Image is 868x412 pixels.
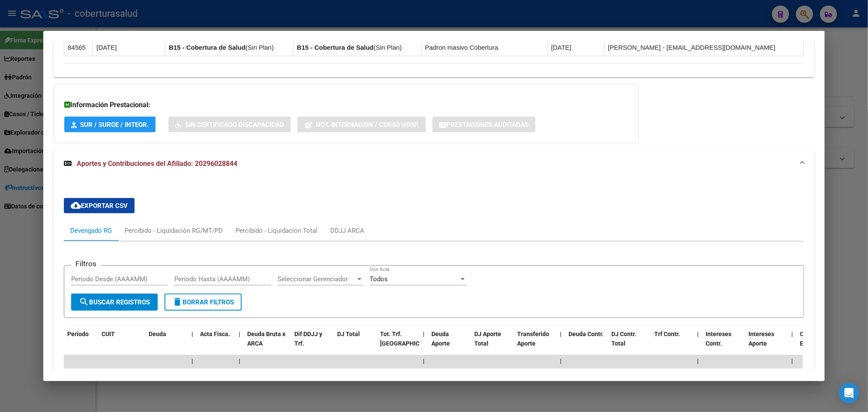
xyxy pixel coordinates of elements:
datatable-header-cell: Deuda Aporte [428,325,471,363]
td: 84565 [64,39,93,56]
datatable-header-cell: DJ Contr. Total [608,325,651,363]
span: DJ Contr. Total [611,331,636,347]
datatable-header-cell: DJ Total [334,325,377,363]
datatable-header-cell: CUIT [98,325,145,363]
datatable-header-cell: Intereses Contr. [702,325,745,363]
button: Buscar Registros [71,294,158,311]
mat-icon: delete [172,297,183,307]
mat-icon: cloud_download [71,200,81,211]
span: | [192,331,193,337]
td: [DATE] [93,39,165,56]
span: Tot. Trf. [GEOGRAPHIC_DATA] [380,331,438,347]
span: Deuda [149,331,166,337]
span: | [560,331,562,337]
datatable-header-cell: Deuda Contr. [565,325,608,363]
span: | [192,358,193,365]
datatable-header-cell: | [235,325,244,363]
button: Borrar Filtros [165,294,242,311]
span: Seleccionar Gerenciador [278,275,356,283]
span: Transferido Aporte [517,331,549,347]
datatable-header-cell: Deuda [145,325,188,363]
span: Todos [370,275,388,283]
mat-icon: search [79,297,89,307]
strong: B15 - Cobertura de Salud [297,44,374,51]
button: Exportar CSV [64,198,135,214]
span: Intereses Contr. [706,331,731,347]
div: Percibido - Liquidación RG/MT/PD [125,226,223,235]
span: Período [67,331,89,337]
span: Intereses Aporte [748,331,774,347]
span: | [791,331,793,337]
span: | [791,358,793,365]
datatable-header-cell: | [694,325,702,363]
span: | [697,358,699,365]
span: DJ Aporte Total [474,331,501,347]
span: Exportar CSV [71,202,128,210]
span: | [697,331,699,337]
span: | [560,358,562,365]
datatable-header-cell: | [788,325,796,363]
mat-expansion-panel-header: Aportes y Contribuciones del Afiliado: 20296028844 [54,150,814,177]
datatable-header-cell: Deuda Bruta x ARCA [244,325,291,363]
span: Sin Plan [376,44,400,51]
button: SUR / SURGE / INTEGR. [64,117,156,132]
datatable-header-cell: | [188,325,197,363]
span: | [239,358,240,365]
button: Sin Certificado Discapacidad [168,117,291,132]
span: Not. Internacion / Censo Hosp. [316,121,419,129]
td: Padron masivo Cobertura [422,39,548,56]
span: | [423,331,425,337]
span: Dif DDJJ y Trf. [294,331,322,347]
datatable-header-cell: Trf Contr. [651,325,694,363]
span: Deuda Contr. [569,331,604,337]
h3: Filtros [71,259,101,268]
datatable-header-cell: | [557,325,565,363]
td: [PERSON_NAME] - [EMAIL_ADDRESS][DOMAIN_NAME] [605,39,804,56]
td: ( ) [165,39,293,56]
span: Sin Plan [248,44,272,51]
span: | [239,331,240,337]
span: Aportes y Contribuciones del Afiliado: 20296028844 [77,159,237,168]
button: Not. Internacion / Censo Hosp. [297,117,426,132]
div: 30646997433 [102,370,139,380]
datatable-header-cell: Período [64,325,98,363]
button: Prestaciones Auditadas [432,117,536,132]
span: Prestaciones Auditadas [446,121,529,129]
datatable-header-cell: Contr. Empresa [796,325,839,363]
datatable-header-cell: DJ Aporte Total [471,325,514,363]
datatable-header-cell: Intereses Aporte [745,325,788,363]
datatable-header-cell: | [419,325,428,363]
span: Buscar Registros [79,298,150,306]
strong: B15 - Cobertura de Salud [169,44,245,51]
span: | [423,358,425,365]
div: Percibido - Liquidación Total [236,226,317,235]
span: DJ Total [337,331,360,337]
div: Open Intercom Messenger [839,383,859,403]
td: ( ) [293,39,422,56]
span: Borrar Filtros [172,298,234,306]
h3: Información Prestacional: [64,100,628,110]
span: Deuda Bruta x ARCA [247,331,285,347]
datatable-header-cell: Dif DDJJ y Trf. [291,325,334,363]
span: SUR / SURGE / INTEGR. [80,121,149,129]
span: Sin Certificado Discapacidad [185,121,284,129]
div: DDJJ ARCA [330,226,364,235]
span: Deuda Aporte [431,331,450,347]
td: [DATE] [548,39,605,56]
datatable-header-cell: Tot. Trf. Bruto [377,325,419,363]
span: Acta Fisca. [200,331,230,337]
span: Contr. Empresa [800,331,824,347]
datatable-header-cell: Acta Fisca. [197,325,235,363]
span: CUIT [102,331,115,337]
div: Devengado RG [70,226,112,235]
datatable-header-cell: Transferido Aporte [514,325,557,363]
span: Trf Contr. [654,331,680,337]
